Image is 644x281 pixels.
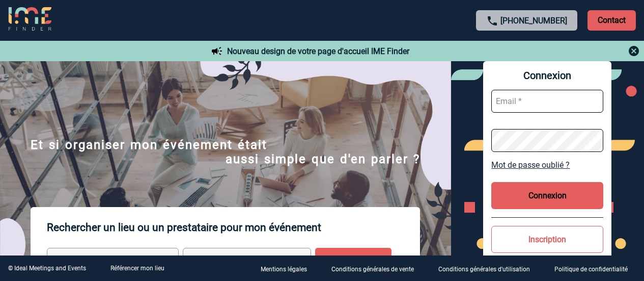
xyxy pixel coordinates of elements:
[491,160,603,170] a: Mot de passe oublié ?
[587,10,636,31] p: Contact
[253,264,323,273] a: Mentions légales
[261,266,307,273] p: Mentions légales
[546,264,644,273] a: Politique de confidentialité
[110,265,164,272] a: Référencer mon lieu
[438,266,530,273] p: Conditions générales d'utilisation
[500,16,567,25] a: [PHONE_NUMBER]
[491,69,603,82] span: Connexion
[491,182,603,209] button: Connexion
[486,15,498,27] img: call-24-px.png
[8,265,86,272] div: © Ideal Meetings and Events
[491,90,603,113] input: Email *
[331,266,414,273] p: Conditions générales de vente
[315,248,391,276] input: Rechercher
[491,226,603,253] button: Inscription
[323,264,430,273] a: Conditions générales de vente
[554,266,628,273] p: Politique de confidentialité
[47,207,420,248] p: Rechercher un lieu ou un prestataire pour mon événement
[430,264,546,273] a: Conditions générales d'utilisation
